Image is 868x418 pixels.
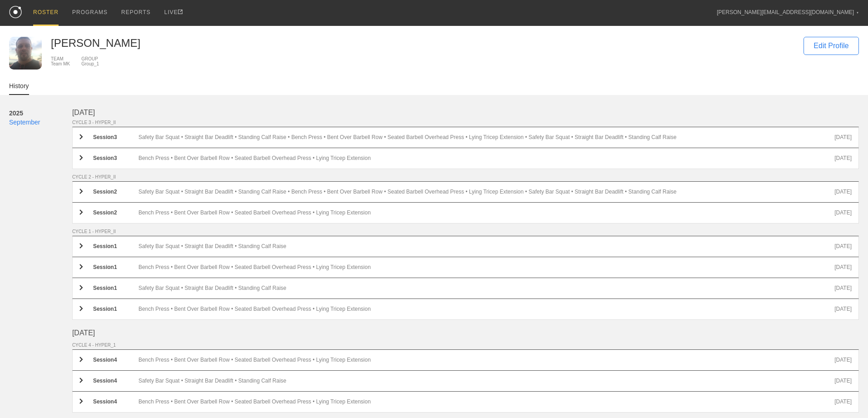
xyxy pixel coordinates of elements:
div: [DATE] [72,329,859,337]
div: Session 4 [93,357,138,363]
div: ▼ [856,10,859,15]
div: CYCLE 3 - HYPER_II [72,120,859,125]
div: Session 1 [93,285,138,292]
div: Safety Bar Squat • Straight Bar Deadlift • Standing Calf Raise • Bench Press • Bent Over Barbell ... [138,189,834,195]
div: Session 4 [93,378,138,384]
div: [DATE] [834,285,852,292]
div: Session 4 [93,398,138,405]
img: carrot_right.png [79,378,83,383]
div: Bench Press • Bent Over Barbell Row • Seated Barbell Overhead Press • Lying Tricep Extension [138,209,834,216]
img: carrot_right.png [79,243,83,249]
div: TEAM [51,56,70,61]
div: Group_1 [81,61,99,66]
div: Session 1 [93,243,138,250]
img: carrot_right.png [79,155,83,160]
div: Session 1 [93,264,138,271]
div: [DATE] [834,134,852,141]
div: Edit Profile [804,37,859,55]
div: Safety Bar Squat • Straight Bar Deadlift • Standing Calf Raise • Bench Press • Bent Over Barbell ... [138,134,834,141]
div: CYCLE 2 - HYPER_II [72,174,859,179]
div: 2025 [9,109,72,118]
div: Bench Press • Bent Over Barbell Row • Seated Barbell Overhead Press • Lying Tricep Extension [138,264,834,271]
div: Bench Press • Bent Over Barbell Row • Seated Barbell Overhead Press • Lying Tricep Extension [138,306,834,313]
div: [DATE] [834,243,852,250]
img: carrot_right.png [79,189,83,194]
iframe: Chat Widget [823,374,868,418]
div: Safety Bar Squat • Straight Bar Deadlift • Standing Calf Raise [138,378,834,384]
div: September [9,118,72,127]
div: Team MK [51,61,70,66]
div: [DATE] [834,306,852,313]
div: [DATE] [834,264,852,271]
div: GROUP [81,56,99,61]
div: CYCLE 1 - HYPER_II [72,229,859,234]
img: logo [9,6,22,18]
div: [PERSON_NAME] [51,37,794,50]
div: Session 3 [93,134,138,141]
div: CYCLE 4 - HYPER_1 [72,343,859,348]
img: carrot_right.png [79,285,83,290]
div: [DATE] [834,189,852,195]
div: Session 3 [93,155,138,162]
img: carrot_right.png [79,398,83,404]
div: Bench Press • Bent Over Barbell Row • Seated Barbell Overhead Press • Lying Tricep Extension [138,155,834,162]
img: carrot_right.png [79,209,83,215]
div: Session 1 [93,306,138,313]
div: Safety Bar Squat • Straight Bar Deadlift • Standing Calf Raise [138,243,834,250]
div: Bench Press • Bent Over Barbell Row • Seated Barbell Overhead Press • Lying Tricep Extension [138,398,834,405]
div: Session 2 [93,189,138,195]
img: carrot_right.png [79,134,83,139]
div: [DATE] [834,209,852,216]
div: [DATE] [834,357,852,363]
div: Bench Press • Bent Over Barbell Row • Seated Barbell Overhead Press • Lying Tricep Extension [138,357,834,363]
div: Session 2 [93,209,138,216]
img: carrot_right.png [79,357,83,362]
div: [DATE] [834,155,852,162]
div: [DATE] [72,109,859,117]
img: carrot_right.png [79,306,83,311]
div: Safety Bar Squat • Straight Bar Deadlift • Standing Calf Raise [138,285,834,292]
img: carrot_right.png [79,264,83,269]
a: History [9,82,29,95]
